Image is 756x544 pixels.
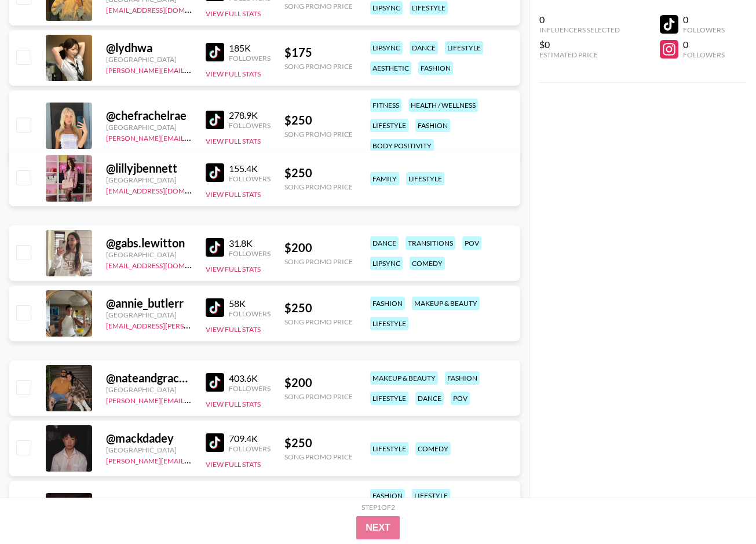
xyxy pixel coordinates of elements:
[539,25,620,34] div: Influencers Selected
[698,486,742,530] iframe: Drift Widget Chat Controller
[106,454,277,465] a: [PERSON_NAME][EMAIL_ADDRESS][DOMAIN_NAME]
[370,371,438,385] div: makeup & beauty
[284,130,353,138] div: Song Promo Price
[229,121,271,130] div: Followers
[412,297,480,310] div: makeup & beauty
[206,325,261,334] button: View Full Stats
[415,442,451,455] div: comedy
[406,236,455,250] div: transitions
[229,109,271,121] div: 278.9K
[410,41,438,54] div: dance
[229,163,271,174] div: 155.4K
[539,14,620,25] div: 0
[418,61,453,75] div: fashion
[284,452,353,461] div: Song Promo Price
[229,384,271,393] div: Followers
[415,119,450,132] div: fashion
[284,113,353,127] div: $ 250
[229,42,271,54] div: 185K
[206,43,224,61] img: TikTok
[106,236,192,250] div: @ gabs.lewitton
[683,14,725,25] div: 0
[284,240,353,255] div: $ 200
[408,98,478,112] div: health / wellness
[370,297,405,310] div: fashion
[410,1,448,14] div: lifestyle
[206,400,261,408] button: View Full Stats
[229,444,271,453] div: Followers
[370,61,411,75] div: aesthetic
[370,1,403,14] div: lipsync
[462,236,481,250] div: pov
[206,111,224,129] img: TikTok
[206,137,261,145] button: View Full Stats
[206,70,261,78] button: View Full Stats
[370,392,408,405] div: lifestyle
[229,433,271,444] div: 709.4K
[445,41,483,54] div: lifestyle
[106,176,192,184] div: [GEOGRAPHIC_DATA]
[229,298,271,309] div: 58K
[683,39,725,50] div: 0
[361,503,395,512] div: Step 1 of 2
[106,259,222,270] a: [EMAIL_ADDRESS][DOMAIN_NAME]
[206,373,224,392] img: TikTok
[206,163,224,182] img: TikTok
[406,172,444,185] div: lifestyle
[683,50,725,59] div: Followers
[106,108,192,123] div: @ chefrachelrae
[229,309,271,318] div: Followers
[206,460,261,469] button: View Full Stats
[370,119,408,132] div: lifestyle
[284,375,353,390] div: $ 200
[415,392,444,405] div: dance
[106,64,277,75] a: [PERSON_NAME][EMAIL_ADDRESS][DOMAIN_NAME]
[106,250,192,259] div: [GEOGRAPHIC_DATA]
[284,62,353,71] div: Song Promo Price
[284,2,353,10] div: Song Promo Price
[106,319,277,330] a: [EMAIL_ADDRESS][PERSON_NAME][DOMAIN_NAME]
[284,257,353,266] div: Song Promo Price
[284,392,353,401] div: Song Promo Price
[106,41,192,55] div: @ lydhwa
[370,442,408,455] div: lifestyle
[356,516,400,539] button: Next
[284,182,353,191] div: Song Promo Price
[106,431,192,446] div: @ mackdadey
[370,172,399,185] div: family
[206,190,261,199] button: View Full Stats
[284,317,353,326] div: Song Promo Price
[106,371,192,385] div: @ nateandgraceofficial
[370,317,408,330] div: lifestyle
[106,394,277,405] a: [PERSON_NAME][EMAIL_ADDRESS][DOMAIN_NAME]
[229,238,271,249] div: 31.8K
[370,139,434,152] div: body positivity
[206,9,261,18] button: View Full Stats
[683,25,725,34] div: Followers
[106,161,192,176] div: @ lillyjbennett
[370,489,405,502] div: fashion
[106,184,222,195] a: [EMAIL_ADDRESS][DOMAIN_NAME]
[284,45,353,60] div: $ 175
[229,249,271,258] div: Followers
[106,385,192,394] div: [GEOGRAPHIC_DATA]
[229,174,271,183] div: Followers
[445,371,480,385] div: fashion
[206,238,224,257] img: TikTok
[106,311,192,319] div: [GEOGRAPHIC_DATA]
[284,301,353,315] div: $ 250
[370,41,403,54] div: lipsync
[370,236,399,250] div: dance
[284,436,353,450] div: $ 250
[412,489,450,502] div: lifestyle
[539,50,620,59] div: Estimated Price
[106,55,192,64] div: [GEOGRAPHIC_DATA]
[284,166,353,180] div: $ 250
[539,39,620,50] div: $0
[370,257,403,270] div: lipsync
[106,296,192,311] div: @ annie_butlerr
[206,265,261,273] button: View Full Stats
[106,446,192,454] div: [GEOGRAPHIC_DATA]
[106,3,222,14] a: [EMAIL_ADDRESS][DOMAIN_NAME]
[229,373,271,384] div: 403.6K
